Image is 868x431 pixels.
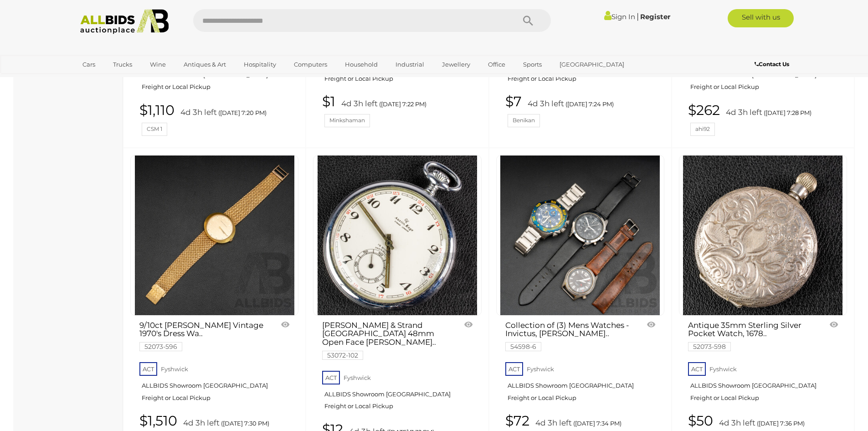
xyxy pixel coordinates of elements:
a: Wine [144,57,172,72]
img: 9/10ct Gerard-perregaux Vintage 1970's Dress Watch, Manual Winding Working, 73.37 Grams [135,156,294,315]
a: Cars [77,57,101,72]
a: ACT Fyshwick ALLBIDS Showroom [GEOGRAPHIC_DATA] Freight or Local Pickup [322,40,474,89]
a: ACT Fyshwick ALLBIDS Showroom [GEOGRAPHIC_DATA] Freight or Local Pickup [688,49,840,98]
a: Contact Us [755,59,791,69]
a: Office [482,57,511,72]
a: Household [339,57,384,72]
img: Antique 35mm Sterling Silver Pocket Watch, 167882, London 1913, Working, 32.27 Grams [683,156,842,315]
a: Antique 35mm Sterling Silver Pocket Watch, 167882, London 1913, Working, 32.27 Grams [679,155,847,316]
a: Trucks [107,57,138,72]
a: 9/10ct Gerard-perregaux Vintage 1970's Dress Watch, Manual Winding Working, 73.37 Grams [130,155,298,316]
a: Sports [517,57,548,72]
a: ACT Fyshwick ALLBIDS Showroom [GEOGRAPHIC_DATA] Freight or Local Pickup [505,40,657,89]
button: Search [505,9,551,32]
img: Austin Kaye & Strand London 48mm Open Face Hunter Pocket Watch, 15 Rubis Incabloc [318,156,477,315]
a: Register [640,12,670,21]
a: [GEOGRAPHIC_DATA] [554,57,630,72]
a: $262 4d 3h left ([DATE] 7:28 PM) ahi92 [688,103,840,136]
a: ACT Fyshwick ALLBIDS Showroom [GEOGRAPHIC_DATA] Freight or Local Pickup [688,359,840,409]
a: 9/10ct [PERSON_NAME] Vintage 1970's Dress Wa.. 52073-596 [139,321,267,350]
a: $7 4d 3h left ([DATE] 7:24 PM) Benikan [505,94,657,127]
a: Collection of (3) Mens Watches - Invictus, [PERSON_NAME].. 54598-6 [505,321,632,350]
a: $1 4d 3h left ([DATE] 7:22 PM) Minkshaman [322,94,474,127]
img: Allbids.com.au [75,9,174,34]
a: Collection of (3) Mens Watches - Invictus, Dossenbach, Momento [496,155,664,316]
img: Collection of (3) Mens Watches - Invictus, Dossenbach, Momento [500,156,660,315]
a: Hospitality [238,57,282,72]
a: ACT Fyshwick ALLBIDS Showroom [GEOGRAPHIC_DATA] Freight or Local Pickup [505,359,657,409]
b: Contact Us [755,61,789,68]
a: ACT Fyshwick ALLBIDS Showroom [GEOGRAPHIC_DATA] Freight or Local Pickup [139,49,292,98]
a: Jewellery [436,57,476,72]
a: ACT Fyshwick ALLBIDS Showroom [GEOGRAPHIC_DATA] Freight or Local Pickup [139,359,292,409]
a: Antiques & Art [178,57,232,72]
a: Austin Kaye & Strand London 48mm Open Face Hunter Pocket Watch, 15 Rubis Incabloc [313,155,481,316]
a: Computers [288,57,333,72]
a: $1,110 4d 3h left ([DATE] 7:20 PM) CSM 1 [139,103,292,136]
a: ACT Fyshwick ALLBIDS Showroom [GEOGRAPHIC_DATA] Freight or Local Pickup [322,368,474,417]
a: Antique 35mm Sterling Silver Pocket Watch, 1678.. 52073-598 [688,321,815,350]
a: Sell with us [728,9,794,27]
a: [PERSON_NAME] & Strand [GEOGRAPHIC_DATA] 48mm Open Face [PERSON_NAME].. 53072-102 [322,321,449,359]
a: Sign In [604,12,635,21]
span: | [637,11,639,21]
a: Industrial [390,57,430,72]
